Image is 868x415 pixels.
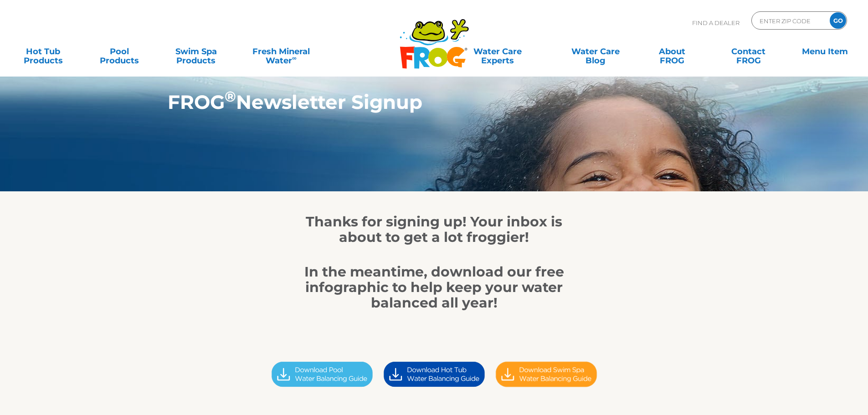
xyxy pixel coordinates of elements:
[292,54,297,61] sup: ∞
[442,42,553,61] a: Water CareExperts
[830,12,846,29] input: GO
[225,88,236,105] sup: ®
[378,359,490,390] img: Download Button (Hot Tub)
[714,42,782,61] a: ContactFROG
[9,42,77,61] a: Hot TubProducts
[168,91,658,113] h1: FROG Newsletter Signup
[692,11,740,34] p: Find A Dealer
[791,42,859,61] a: Menu Item
[162,42,230,61] a: Swim SpaProducts
[86,42,154,61] a: PoolProducts
[638,42,706,61] a: AboutFROG
[266,359,378,390] img: Download Button POOL
[561,42,629,61] a: Water CareBlog
[306,213,562,246] strong: Thanks for signing up! Your inbox is about to get a lot froggier!
[239,42,324,61] a: Fresh MineralWater∞
[304,263,564,311] strong: In the meantime, download our free infographic to help keep your water balanced all year!
[759,14,820,27] input: Zip Code Form
[490,359,602,390] img: Download Button (Swim Spa)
